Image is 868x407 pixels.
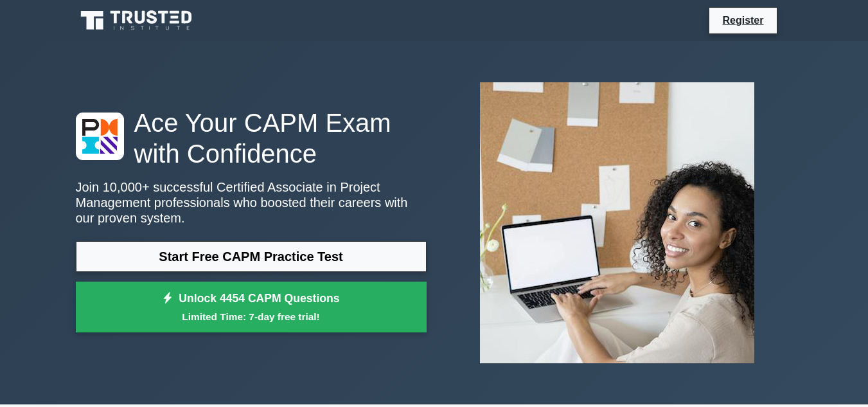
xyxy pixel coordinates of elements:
[76,282,427,333] a: Unlock 4454 CAPM QuestionsLimited Time: 7-day free trial!
[76,107,427,169] h1: Ace Your CAPM Exam with Confidence
[92,309,411,324] small: Limited Time: 7-day free trial!
[714,12,771,28] a: Register
[76,241,427,272] a: Start Free CAPM Practice Test
[76,179,427,226] p: Join 10,000+ successful Certified Associate in Project Management professionals who boosted their...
